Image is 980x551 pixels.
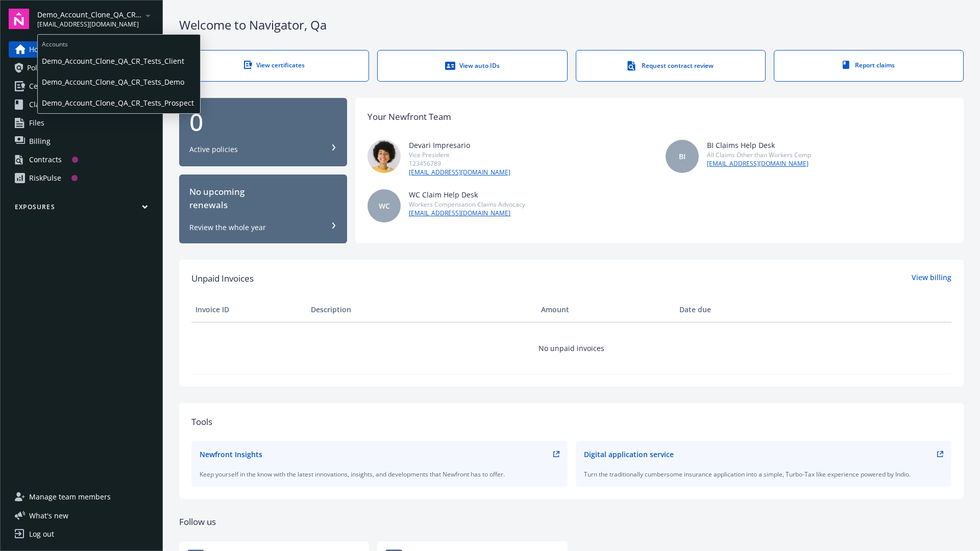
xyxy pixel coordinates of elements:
[189,110,337,134] div: 0
[9,115,154,131] a: Files
[29,133,51,149] span: Billing
[189,144,238,155] div: Active policies
[37,9,142,20] span: Demo_Account_Clone_QA_CR_Tests_Prospect
[200,449,262,460] div: Newfront Insights
[9,152,154,168] a: Contracts
[191,322,951,374] td: No unpaid invoices
[9,203,154,215] button: Exposures
[377,50,567,82] a: View auto IDs
[9,9,29,29] img: navigator-logo.svg
[189,222,266,233] div: Review the whole year
[707,140,811,151] div: BI Claims Help Desk
[29,78,67,94] span: Certificates
[912,272,951,285] a: View billing
[191,297,307,322] th: Invoice ID
[409,151,510,159] div: Vice President
[537,297,675,322] th: Amount
[200,61,348,69] div: View certificates
[37,20,142,29] span: [EMAIL_ADDRESS][DOMAIN_NAME]
[29,489,111,505] span: Manage team members
[179,174,347,243] button: No upcomingrenewalsReview the whole year
[179,515,964,529] div: Follow us
[795,61,943,69] div: Report claims
[584,449,674,460] div: Digital application service
[29,526,54,542] div: Log out
[29,41,49,58] span: Home
[9,170,154,186] a: RiskPulse
[576,50,766,82] a: Request contract review
[142,9,154,21] a: arrowDropDown
[29,115,44,131] span: Files
[409,159,510,168] div: 123456789
[191,272,254,285] span: Unpaid Invoices
[42,92,196,113] span: Demo_Account_Clone_QA_CR_Tests_Prospect
[9,41,154,58] a: Home
[9,60,154,76] a: Policies
[29,152,62,168] div: Contracts
[398,61,546,71] div: View auto IDs
[9,489,154,505] a: Manage team members
[37,9,154,29] button: Demo_Account_Clone_QA_CR_Tests_Prospect[EMAIL_ADDRESS][DOMAIN_NAME]arrowDropDown
[409,189,525,200] div: WC Claim Help Desk
[189,185,337,212] div: No upcoming renewals
[584,470,944,479] div: Turn the traditionally cumbersome insurance application into a simple, Turbo-Tax like experience ...
[675,297,791,322] th: Date due
[29,96,52,113] span: Claims
[409,168,510,177] a: [EMAIL_ADDRESS][DOMAIN_NAME]
[200,470,559,479] div: Keep yourself in the know with the latest innovations, insights, and developments that Newfront h...
[27,60,53,76] span: Policies
[191,415,951,429] div: Tools
[367,140,401,173] img: photo
[707,159,811,168] a: [EMAIL_ADDRESS][DOMAIN_NAME]
[42,51,196,71] span: Demo_Account_Clone_QA_CR_Tests_Client
[29,170,61,186] div: RiskPulse
[307,297,537,322] th: Description
[9,133,154,149] a: Billing
[9,78,154,94] a: Certificates
[409,209,525,218] a: [EMAIL_ADDRESS][DOMAIN_NAME]
[409,200,525,209] div: Workers Compensation Claims Advocacy
[179,16,964,34] div: Welcome to Navigator , Qa
[42,71,196,92] span: Demo_Account_Clone_QA_CR_Tests_Demo
[379,201,390,211] span: WC
[29,510,68,521] span: What ' s new
[38,35,200,51] span: Accounts
[409,140,510,151] div: Devari Impresario
[179,98,347,167] button: 0Active policies
[597,61,745,71] div: Request contract review
[679,151,685,162] span: BI
[774,50,964,82] a: Report claims
[367,110,451,123] div: Your Newfront Team
[9,510,85,521] button: What's new
[179,50,369,82] a: View certificates
[707,151,811,159] div: All Claims Other than Workers Comp
[9,96,154,113] a: Claims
